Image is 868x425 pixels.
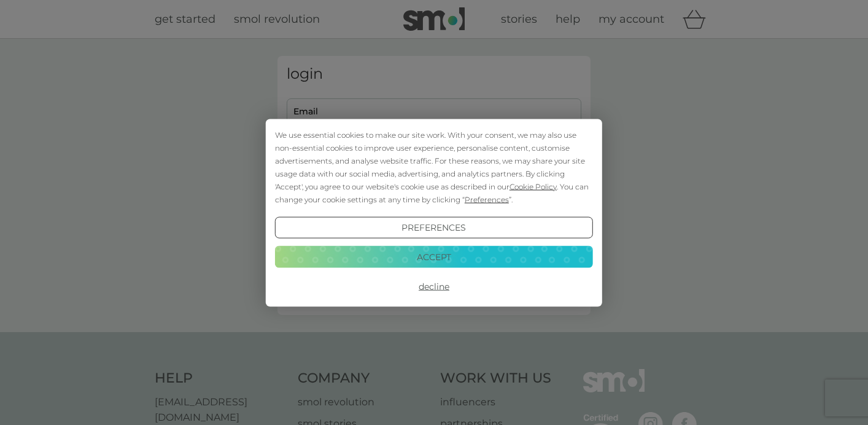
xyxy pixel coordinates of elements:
[275,246,593,268] button: Accept
[510,181,557,191] span: Cookie Policy
[275,128,593,205] div: We use essential cookies to make our site work. With your consent, we may also use non-essential ...
[275,276,593,298] button: Decline
[275,216,593,239] button: Preferences
[266,119,602,306] div: Cookie Consent Prompt
[465,194,509,204] span: Preferences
